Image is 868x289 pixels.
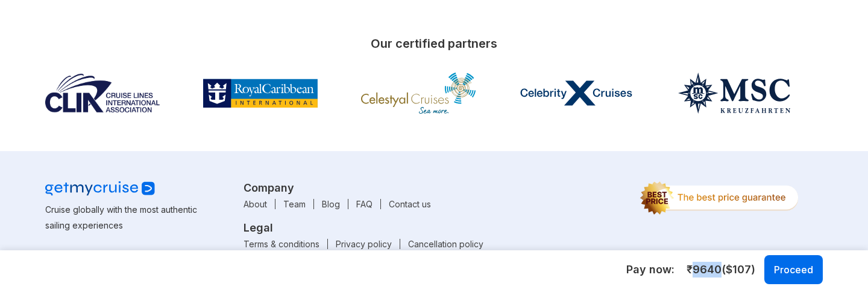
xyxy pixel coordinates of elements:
p: Cruise globally with the most authentic sailing experiences [45,202,219,233]
a: Blog [314,199,348,209]
a: Cancellation policy [400,239,491,249]
a: Privacy policy [328,239,400,249]
h5: Pay now : [626,262,675,277]
a: Contact us [381,199,439,209]
a: Terms & conditions [236,239,328,249]
h3: Legal [244,221,625,234]
span: ₹ 9640 ($ 107 ) [687,262,755,278]
a: FAQ [348,199,381,209]
a: About [236,199,275,209]
h3: Company [244,181,625,194]
button: Proceed [764,255,823,284]
h3: Our certified partners [45,31,823,56]
a: Team [275,199,314,209]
